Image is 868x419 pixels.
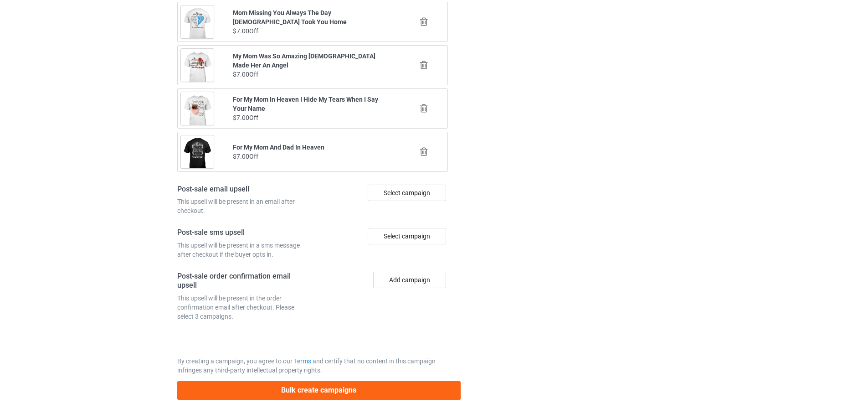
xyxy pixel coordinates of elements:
h4: Post-sale sms upsell [177,228,309,238]
div: $7.00 Off [233,70,393,79]
div: $7.00 Off [233,152,393,161]
b: My Mom Was So Amazing [DEMOGRAPHIC_DATA] Made Her An Angel [233,52,375,69]
div: Select campaign [368,185,446,201]
b: For My Mom And Dad In Heaven [233,144,324,151]
a: Terms [294,357,311,365]
h4: Post-sale order confirmation email upsell [177,272,309,290]
p: By creating a campaign, you agree to our and certify that no content in this campaign infringes a... [177,357,448,375]
div: This upsell will be present in the order confirmation email after checkout. Please select 3 campa... [177,294,309,321]
b: Mom Missing You Always The Day [DEMOGRAPHIC_DATA] Took You Home [233,9,347,26]
b: For My Mom In Heaven I Hide My Tears When I Say Your Name [233,96,378,112]
button: Add campaign [373,272,446,288]
div: $7.00 Off [233,26,393,36]
div: $7.00 Off [233,113,393,122]
div: Select campaign [368,228,446,244]
button: Bulk create campaigns [177,381,461,400]
div: This upsell will be present in an email after checkout. [177,197,309,215]
h4: Post-sale email upsell [177,185,309,194]
div: This upsell will be present in a sms message after checkout if the buyer opts in. [177,241,309,259]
